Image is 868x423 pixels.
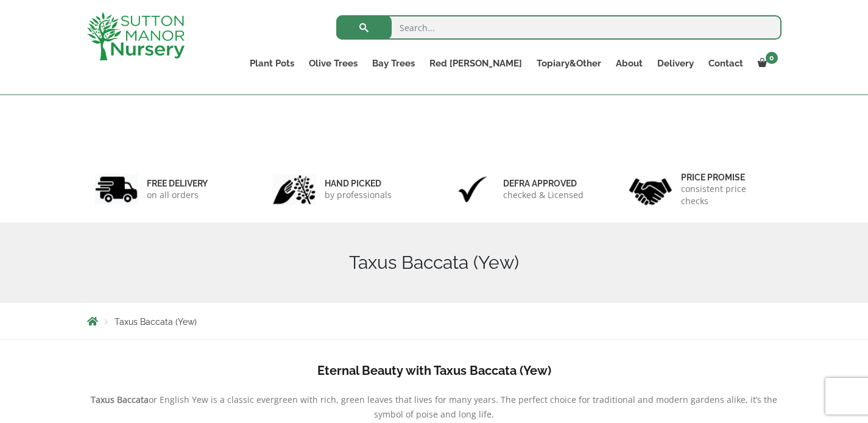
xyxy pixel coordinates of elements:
span: or English Yew is a classic evergreen with rich, green leaves that lives for many years. The perf... [149,394,777,420]
h6: Defra approved [503,178,584,189]
span: Taxus Baccata (Yew) [115,317,197,327]
p: on all orders [147,189,208,201]
h6: hand picked [325,178,392,189]
p: checked & Licensed [503,189,584,201]
img: 4.jpg [629,171,672,208]
b: Eternal Beauty with Taxus Baccata (Yew) [317,363,551,378]
a: Red [PERSON_NAME] [422,55,529,72]
a: Topiary&Other [529,55,609,72]
img: logo [87,12,185,60]
a: Contact [701,55,750,72]
a: Olive Trees [302,55,365,72]
p: by professionals [325,189,392,201]
img: 1.jpg [95,174,138,205]
nav: Breadcrumbs [87,316,782,326]
a: 0 [750,55,782,72]
h1: Taxus Baccata (Yew) [87,252,782,274]
a: Delivery [650,55,701,72]
a: About [609,55,650,72]
input: Search... [336,15,782,40]
span: 0 [766,52,778,64]
h6: Price promise [681,172,774,183]
img: 3.jpg [451,174,494,205]
h6: FREE DELIVERY [147,178,208,189]
a: Plant Pots [242,55,302,72]
a: Bay Trees [365,55,422,72]
p: consistent price checks [681,183,774,207]
img: 2.jpg [273,174,316,205]
b: Taxus Baccata [91,394,149,405]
